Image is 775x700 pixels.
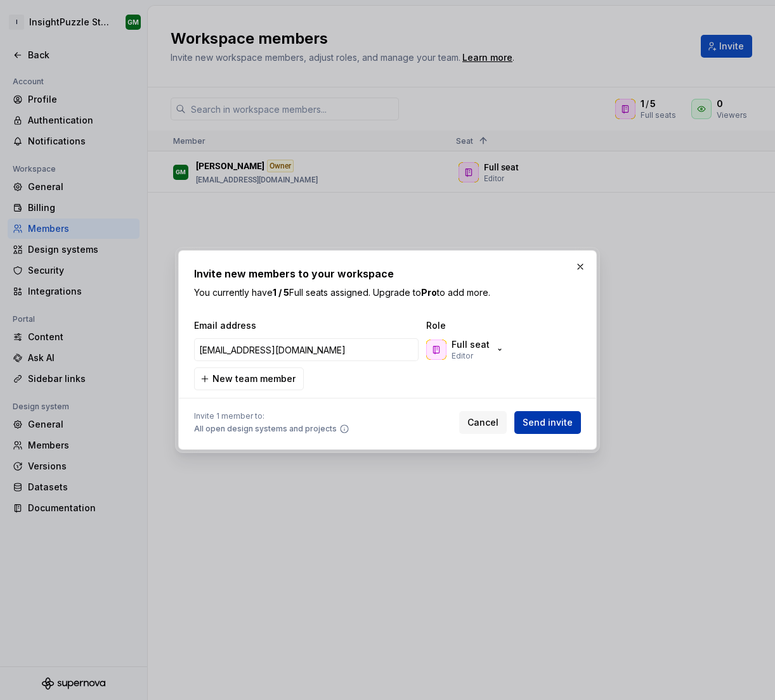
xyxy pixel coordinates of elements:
[421,287,437,298] strong: Pro
[452,351,473,361] p: Editor
[212,372,296,385] span: New team member
[273,287,289,298] b: 1 / 5
[452,338,490,351] p: Full seat
[424,337,510,362] button: Full seatEditor
[194,424,337,434] span: All open design systems and projects
[523,416,573,429] span: Send invite
[194,266,581,281] h2: Invite new members to your workspace
[459,411,507,434] button: Cancel
[194,286,581,299] p: You currently have Full seats assigned. Upgrade to to add more.
[426,319,553,332] span: Role
[194,411,349,421] span: Invite 1 member to:
[514,411,581,434] button: Send invite
[194,367,304,390] button: New team member
[194,319,421,332] span: Email address
[467,416,498,429] span: Cancel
